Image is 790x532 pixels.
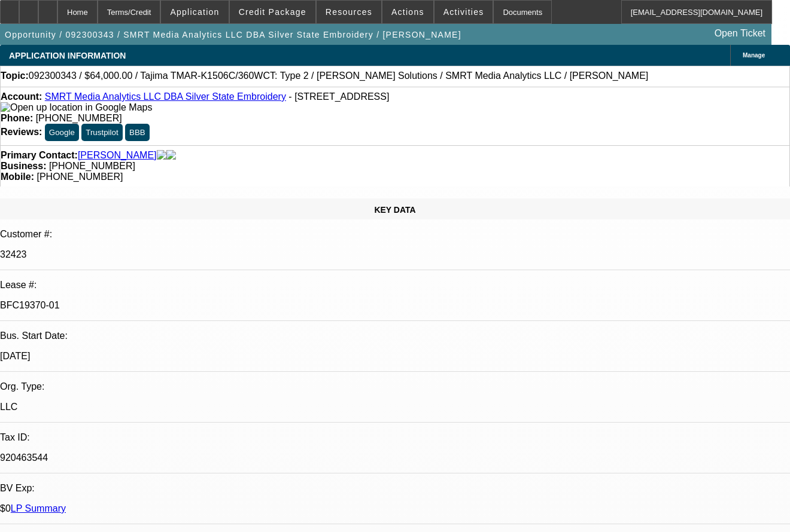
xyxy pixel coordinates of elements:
[1,91,42,102] strong: Account:
[11,503,66,513] a: LP Summary
[288,91,389,102] span: - [STREET_ADDRESS]
[170,7,219,17] span: Application
[1,127,42,137] strong: Reviews:
[1,102,152,113] img: Open up location in Google Maps
[1,172,34,182] strong: Mobile:
[1,150,78,161] strong: Primary Contact:
[161,1,228,23] button: Application
[29,71,648,81] span: 092300343 / $64,000.00 / Tajima TMAR-K1506C/360WCT: Type 2 / [PERSON_NAME] Solutions / SMRT Media...
[374,205,415,215] span: KEY DATA
[1,113,33,123] strong: Phone:
[157,150,166,161] img: facebook-icon.png
[37,172,123,182] span: [PHONE_NUMBER]
[1,71,29,81] strong: Topic:
[326,7,372,17] span: Resources
[710,23,770,44] a: Open Ticket
[45,124,79,141] button: Google
[230,1,315,23] button: Credit Package
[743,52,765,59] span: Manage
[317,1,381,23] button: Resources
[382,1,433,23] button: Actions
[36,113,122,123] span: [PHONE_NUMBER]
[9,51,126,60] span: APPLICATION INFORMATION
[78,150,157,161] a: [PERSON_NAME]
[1,102,152,112] a: View Google Maps
[391,7,424,17] span: Actions
[1,161,46,171] strong: Business:
[125,124,150,141] button: BBB
[166,150,176,161] img: linkedin-icon.png
[239,7,306,17] span: Credit Package
[45,91,286,102] a: SMRT Media Analytics LLC DBA Silver State Embroidery
[49,161,135,171] span: [PHONE_NUMBER]
[443,7,484,17] span: Activities
[81,124,122,141] button: Trustpilot
[434,1,493,23] button: Activities
[5,30,461,39] span: Opportunity / 092300343 / SMRT Media Analytics LLC DBA Silver State Embroidery / [PERSON_NAME]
